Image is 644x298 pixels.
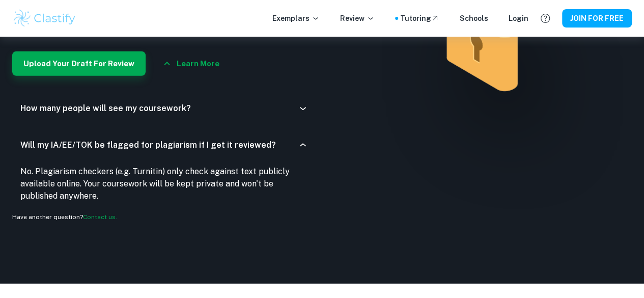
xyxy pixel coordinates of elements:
button: Help and Feedback [537,10,554,27]
div: How many people will see my coursework? [12,96,312,121]
a: Login [509,13,528,24]
img: Clastify logo [12,8,77,29]
a: Contact us. [83,213,117,221]
p: Review [340,13,375,24]
span: Have another question? [12,213,117,221]
a: Schools [460,13,488,24]
button: Learn more [158,51,225,76]
div: Will my IA/EE/TOK be flagged for plagiarism if I get it reviewed? [12,129,312,161]
button: JOIN FOR FREE [562,9,632,28]
p: No. Plagiarism checkers (e.g. Turnitin) only check against text publicly available online. Your c... [20,166,304,202]
h6: How many people will see my coursework? [20,102,191,115]
p: Exemplars [272,13,320,24]
button: Upload Your Draft For Review [12,51,146,76]
h6: Will my IA/EE/TOK be flagged for plagiarism if I get it reviewed? [20,139,276,151]
a: Tutoring [400,13,439,24]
